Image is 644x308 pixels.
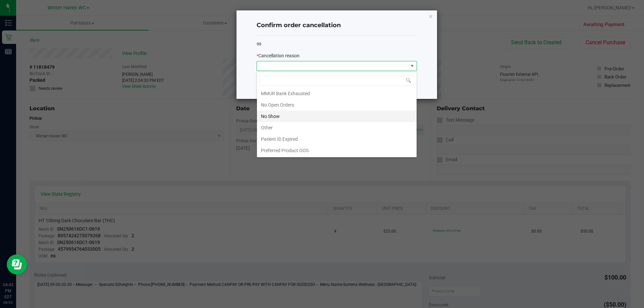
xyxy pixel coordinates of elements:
[258,53,300,58] span: Cancellation reason
[257,99,417,111] li: No Open Orders
[257,111,417,122] li: No Show
[257,88,417,99] li: MMUR Bank Exhausted
[257,122,417,133] li: Other
[7,254,27,274] iframe: Resource center
[428,12,433,20] button: Close
[257,42,261,47] span: 99
[257,145,417,156] li: Preferred Product OOS
[257,133,417,145] li: Patient ID Expired
[257,21,417,30] h4: Confirm order cancellation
